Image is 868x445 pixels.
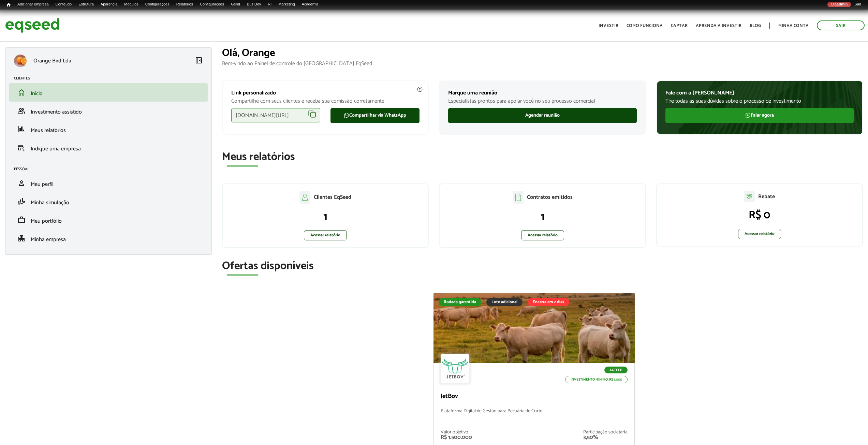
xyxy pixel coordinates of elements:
[446,210,638,223] p: 1
[195,56,203,66] a: Colapsar menu
[299,191,310,203] img: agent-clientes.svg
[3,2,14,8] a: Início
[121,2,142,7] a: Módulos
[14,2,52,7] a: Adicionar empresa
[14,179,203,187] a: personMeu perfil
[222,60,863,67] p: Bem-vindo ao Painel de controle do [GEOGRAPHIC_DATA] EqSeed
[195,56,203,64] span: left_panel_close
[14,144,203,152] a: add_businessIndique uma empresa
[17,107,26,115] span: group
[14,216,203,224] a: workMeu portfólio
[31,180,54,189] span: Meu perfil
[583,430,628,435] div: Participação societária
[231,108,320,122] div: [DOMAIN_NAME][URL]
[627,24,663,28] a: Como funciona
[231,98,420,104] p: Compartilhe com seus clientes e receba sua comissão corretamente
[14,107,203,115] a: groupInvestimento assistido
[664,209,855,222] p: R$ 0
[9,192,208,211] li: Minha simulação
[671,24,688,28] a: Captar
[298,2,322,7] a: Academia
[75,2,97,7] a: Estrutura
[448,98,636,104] p: Especialistas prontos para apoiar você no seu processo comercial
[565,376,628,383] p: Investimento mínimo: R$ 5.000
[758,193,775,200] p: Rebate
[33,58,71,64] p: Orange Bird Lda
[14,197,203,206] a: finance_modeMinha simulação
[665,90,854,96] p: Fale com a [PERSON_NAME]
[14,125,203,133] a: financeMeus relatórios
[344,113,349,118] img: FaWhatsapp.svg
[222,151,863,163] h2: Meus relatórios
[17,144,26,152] span: add_business
[827,2,851,7] a: Oláadmin
[231,90,420,96] p: Link personalizado
[230,210,421,223] p: 1
[745,113,751,118] img: FaWhatsapp.svg
[9,229,208,248] li: Minha empresa
[31,107,82,117] span: Investimento assistido
[738,229,781,239] a: Acessar relatório
[665,108,854,123] a: Falar agora
[31,235,66,244] span: Minha empresa
[9,211,208,229] li: Meu portfólio
[222,260,863,272] h2: Ofertas disponíveis
[31,89,43,98] span: Início
[14,76,208,80] h2: Clientes
[583,435,628,440] div: 3,50%
[222,47,863,59] h1: Olá, Orange
[17,125,26,133] span: finance
[31,198,69,207] span: Minha simulação
[521,230,564,240] a: Acessar relatório
[9,138,208,157] li: Indique uma empresa
[17,197,26,206] span: finance_mode
[439,298,481,306] div: Rodada garantida
[196,2,227,7] a: Configurações
[7,2,11,7] span: Início
[527,194,573,201] p: Contratos emitidos
[314,194,351,201] p: Clientes EqSeed
[31,217,62,226] span: Meu portfólio
[31,126,66,135] span: Meus relatórios
[227,2,244,7] a: Geral
[513,191,524,204] img: agent-contratos.svg
[599,24,618,28] a: Investir
[441,435,472,440] div: R$ 1.500.000
[665,98,854,104] p: Tire todas as suas dúvidas sobre o processo de investimento
[448,90,636,96] p: Marque uma reunião
[9,102,208,120] li: Investimento assistido
[304,230,347,240] a: Acessar relatório
[244,2,265,7] a: Bus Dev
[5,16,60,34] img: EqSeed
[528,298,569,306] div: Encerra em 2 dias
[851,2,865,7] a: Sair
[441,393,628,400] p: JetBov
[14,88,203,97] a: homeInício
[264,2,275,7] a: RI
[837,2,848,6] strong: admin
[275,2,298,7] a: Marketing
[441,430,472,435] div: Valor objetivo
[52,2,75,7] a: Conteúdo
[17,88,26,97] span: home
[744,191,755,202] img: agent-relatorio.svg
[778,24,809,28] a: Minha conta
[142,2,173,7] a: Configurações
[14,234,203,242] a: apartmentMinha empresa
[17,234,26,242] span: apartment
[417,86,423,92] img: agent-meulink-info2.svg
[330,108,420,123] a: Compartilhar via WhatsApp
[750,24,761,28] a: Blog
[486,298,523,306] div: Lote adicional
[17,216,26,224] span: work
[31,144,81,153] span: Indique uma empresa
[696,24,741,28] a: Aprenda a investir
[817,20,865,30] a: Sair
[97,2,121,7] a: Aparência
[9,120,208,138] li: Meus relatórios
[604,367,628,373] p: Agtech
[9,174,208,192] li: Meu perfil
[448,108,636,123] a: Agendar reunião
[173,2,196,7] a: Relatórios
[9,83,208,102] li: Início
